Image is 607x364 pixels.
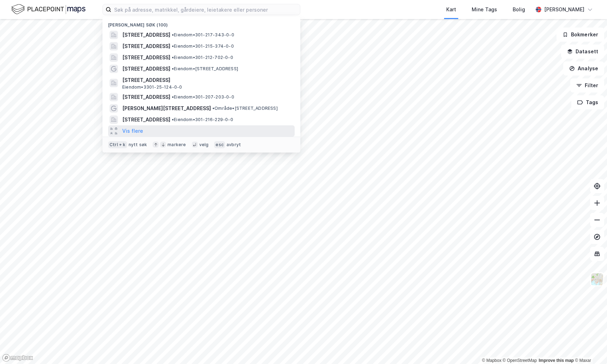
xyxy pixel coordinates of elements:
[111,4,300,15] input: Søk på adresse, matrikkel, gårdeiere, leietakere eller personer
[212,106,278,111] span: Område • [STREET_ADDRESS]
[172,66,238,72] span: Eiendom • [STREET_ADDRESS]
[539,358,574,363] a: Improve this map
[544,5,584,14] div: [PERSON_NAME]
[214,141,225,148] div: esc
[122,127,143,135] button: Vis flere
[172,32,174,37] span: •
[2,354,33,362] a: Mapbox homepage
[482,358,501,363] a: Mapbox
[172,32,234,38] span: Eiendom • 301-217-343-0-0
[226,142,241,148] div: avbryt
[122,93,170,101] span: [STREET_ADDRESS]
[563,61,604,76] button: Analyse
[446,5,456,14] div: Kart
[122,76,292,84] span: [STREET_ADDRESS]
[122,84,182,90] span: Eiendom • 3301-25-124-0-0
[122,42,170,50] span: [STREET_ADDRESS]
[122,53,170,62] span: [STREET_ADDRESS]
[172,117,233,123] span: Eiendom • 301-216-229-0-0
[172,94,234,100] span: Eiendom • 301-207-203-0-0
[108,141,127,148] div: Ctrl + k
[590,273,604,286] img: Z
[129,142,147,148] div: nytt søk
[172,55,174,60] span: •
[212,106,214,111] span: •
[167,142,186,148] div: markere
[503,358,537,363] a: OpenStreetMap
[172,43,234,49] span: Eiendom • 301-215-374-0-0
[572,330,607,364] iframe: Chat Widget
[571,95,604,109] button: Tags
[122,65,170,73] span: [STREET_ADDRESS]
[172,66,174,71] span: •
[122,115,170,124] span: [STREET_ADDRESS]
[11,3,86,16] img: logo.f888ab2527a4732fd821a326f86c7f29.svg
[561,44,604,59] button: Datasett
[122,104,211,113] span: [PERSON_NAME][STREET_ADDRESS]
[172,117,174,122] span: •
[172,55,233,60] span: Eiendom • 301-212-702-0-0
[172,94,174,100] span: •
[199,142,209,148] div: velg
[556,28,604,42] button: Bokmerker
[513,5,525,14] div: Bolig
[172,43,174,49] span: •
[572,330,607,364] div: Kontrollprogram for chat
[472,5,497,14] div: Mine Tags
[570,78,604,93] button: Filter
[102,17,300,29] div: [PERSON_NAME] søk (100)
[122,31,170,39] span: [STREET_ADDRESS]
